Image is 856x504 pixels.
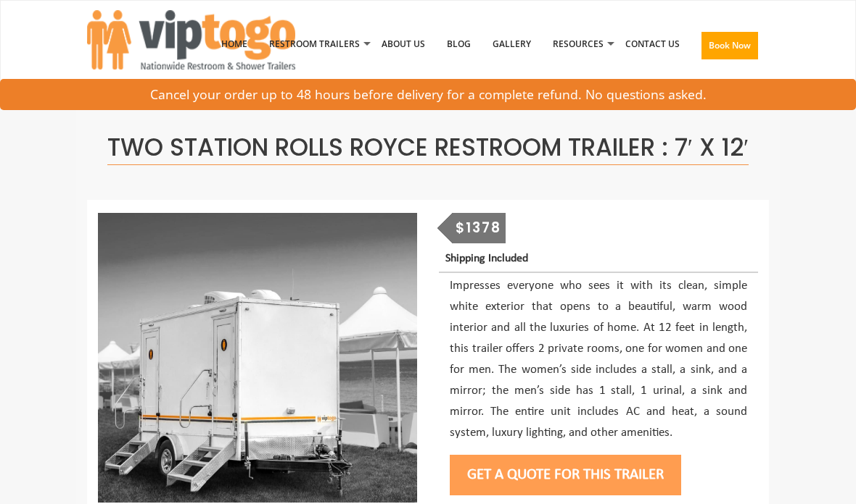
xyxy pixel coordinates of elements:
[107,130,749,165] span: Two Station Rolls Royce Restroom Trailer : 7′ x 12′
[450,467,681,482] a: Get a Quote for this Trailer
[436,7,482,82] a: Blog
[701,32,758,59] button: Book Now
[482,7,542,82] a: Gallery
[614,7,691,82] a: Contact Us
[371,7,436,82] a: About Us
[452,213,506,243] div: $1378
[450,455,681,495] button: Get a Quote for this Trailer
[542,7,614,82] a: Resources
[210,7,258,82] a: Home
[691,7,769,91] a: Book Now
[798,446,856,504] button: Live Chat
[450,276,747,443] p: Impresses everyone who sees it with its clean, simple white exterior that opens to a beautiful, w...
[258,7,371,82] a: Restroom Trailers
[445,249,758,269] p: Shipping Included
[87,10,295,70] img: VIPTOGO
[98,213,417,503] img: Side view of two station restroom trailer with separate doors for males and females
